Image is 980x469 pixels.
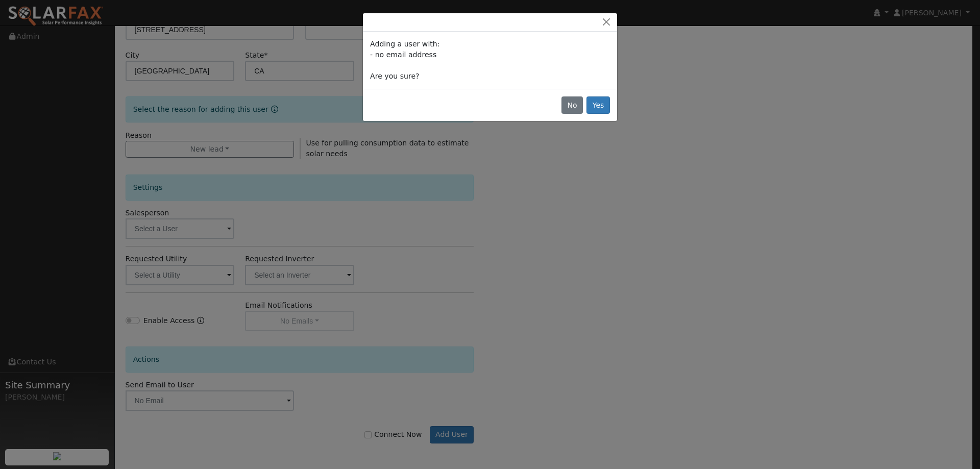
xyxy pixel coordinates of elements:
[370,40,439,48] span: Adding a user with:
[561,96,583,114] button: No
[370,51,436,59] span: - no email address
[586,96,610,114] button: Yes
[370,72,419,80] span: Are you sure?
[599,17,614,28] button: Close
